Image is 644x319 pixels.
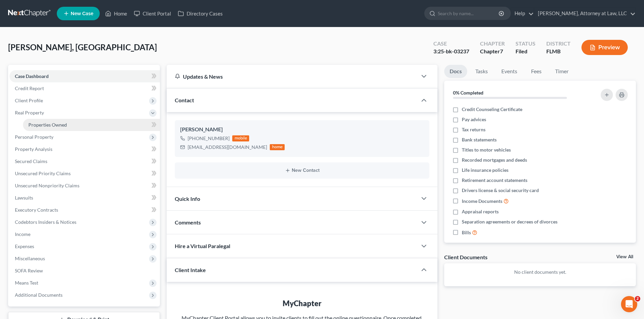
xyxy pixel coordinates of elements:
[9,167,160,180] a: Unsecured Priority Claims
[8,42,157,52] span: [PERSON_NAME], [GEOGRAPHIC_DATA]
[15,207,58,213] span: Executory Contracts
[462,106,522,113] span: Credit Counseling Certificate
[15,146,52,152] span: Property Analysis
[175,243,230,249] span: Hire a Virtual Paralegal
[9,143,160,155] a: Property Analysis
[444,254,487,261] div: Client Documents
[9,192,160,204] a: Lawsuits
[188,144,267,151] div: [EMAIL_ADDRESS][DOMAIN_NAME]
[15,170,71,176] span: Unsecured Priority Claims
[15,256,45,261] span: Miscellaneous
[232,135,249,141] div: mobile
[470,65,493,78] a: Tasks
[462,167,508,174] span: Life insurance policies
[433,48,469,55] div: 3:25-bk-03237
[616,255,633,259] a: View All
[500,48,503,54] span: 7
[180,168,424,173] button: New Contact
[9,70,160,82] a: Case Dashboard
[462,198,502,205] span: Income Documents
[15,158,47,164] span: Secured Claims
[188,135,230,142] div: [PHONE_NUMBER]
[462,208,499,215] span: Appraisal reports
[180,126,424,134] div: [PERSON_NAME]
[516,40,535,48] div: Status
[511,7,534,20] a: Help
[9,180,160,192] a: Unsecured Nonpriority Claims
[15,110,44,115] span: Real Property
[175,97,194,103] span: Contact
[15,292,63,298] span: Additional Documents
[15,280,38,286] span: Means Test
[480,40,505,48] div: Chapter
[15,73,49,79] span: Case Dashboard
[9,204,160,216] a: Executory Contracts
[28,122,67,128] span: Properties Owned
[635,296,640,301] span: 2
[546,48,571,55] div: FLMB
[15,243,34,249] span: Expenses
[450,269,630,275] p: No client documents yet.
[175,195,200,202] span: Quick Info
[175,73,409,80] div: Updates & News
[546,40,571,48] div: District
[621,296,637,312] iframe: Intercom live chat
[9,265,160,277] a: SOFA Review
[462,136,497,143] span: Bank statements
[462,147,511,153] span: Titles to motor vehicles
[516,48,535,55] div: Filed
[270,144,285,150] div: home
[433,40,469,48] div: Case
[550,65,574,78] a: Timer
[15,85,44,91] span: Credit Report
[23,119,160,131] a: Properties Owned
[180,298,424,309] div: MyChapter
[462,187,539,194] span: Drivers license & social security card
[15,219,76,225] span: Codebtors Insiders & Notices
[438,7,500,20] input: Search by name...
[15,268,43,273] span: SOFA Review
[444,65,467,78] a: Docs
[480,48,505,55] div: Chapter
[462,126,485,133] span: Tax returns
[581,40,628,55] button: Preview
[496,65,523,78] a: Events
[525,65,547,78] a: Fees
[462,116,486,123] span: Pay advices
[9,82,160,95] a: Credit Report
[175,267,206,273] span: Client Intake
[15,98,43,103] span: Client Profile
[102,7,130,20] a: Home
[15,195,33,201] span: Lawsuits
[462,218,557,225] span: Separation agreements or decrees of divorces
[462,157,527,163] span: Recorded mortgages and deeds
[15,231,30,237] span: Income
[71,11,93,16] span: New Case
[534,7,636,20] a: [PERSON_NAME], Attorney at Law, LLC
[175,219,201,225] span: Comments
[462,229,471,236] span: Bills
[9,155,160,167] a: Secured Claims
[462,177,527,184] span: Retirement account statements
[130,7,174,20] a: Client Portal
[15,134,53,140] span: Personal Property
[15,183,79,188] span: Unsecured Nonpriority Claims
[453,90,483,96] strong: 0% Completed
[174,7,226,20] a: Directory Cases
